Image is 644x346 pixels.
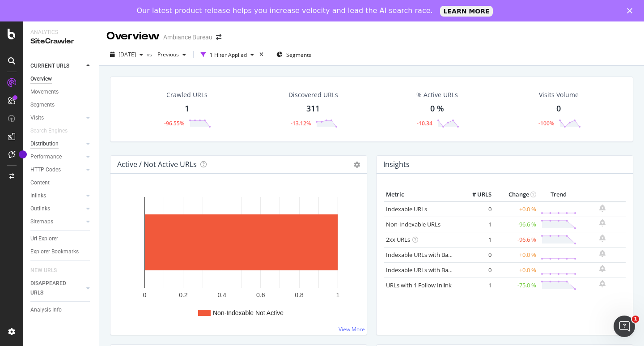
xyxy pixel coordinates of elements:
div: Visits Volume [539,90,579,99]
a: Distribution [30,139,84,149]
span: vs [147,51,154,58]
a: NEW URLS [30,266,66,275]
div: -13.12% [291,120,311,127]
text: 0 [143,291,147,299]
th: Metric [384,188,458,201]
text: 0.4 [218,291,227,299]
div: Segments [30,100,55,110]
th: # URLS [458,188,494,201]
span: Segments [286,51,311,59]
div: Analysis Info [30,305,62,315]
div: Analytics [30,29,92,36]
div: 1 Filter Applied [210,51,247,59]
a: Indexable URLs with Bad H1 [386,251,461,259]
th: Change [494,188,538,201]
td: 1 [458,217,494,232]
span: 1 [632,316,639,323]
div: bell-plus [599,235,606,242]
td: +0.0 % [494,247,538,262]
div: Distribution [30,139,59,149]
div: Inlinks [30,191,46,201]
div: Overview [106,29,160,44]
a: Performance [30,152,84,162]
a: View More [339,325,365,333]
button: 1 Filter Applied [197,47,258,62]
td: +0.0 % [494,201,538,217]
a: Content [30,178,93,188]
div: Ambiance Bureau [163,33,212,42]
a: Movements [30,87,93,97]
text: 0.6 [256,291,265,299]
a: 2xx URLs [386,235,410,243]
th: Trend [538,188,579,201]
div: Outlinks [30,204,50,214]
h4: Active / Not Active URLs [117,158,197,171]
td: 0 [458,247,494,262]
div: bell-plus [599,265,606,272]
div: Content [30,178,50,188]
div: Visits [30,113,44,123]
a: Explorer Bookmarks [30,247,93,256]
text: 0.2 [179,291,188,299]
text: 0.8 [295,291,304,299]
div: Performance [30,152,62,162]
div: % Active URLs [416,90,458,99]
div: 311 [306,103,320,115]
a: Indexable URLs [386,205,427,213]
div: bell-plus [599,205,606,212]
div: Discovered URLs [288,90,338,99]
div: Sitemaps [30,217,53,226]
td: 0 [458,262,494,278]
a: DISAPPEARED URLS [30,279,84,298]
text: Non-Indexable Not Active [213,309,284,316]
a: LEARN MORE [440,6,493,17]
td: 1 [458,278,494,293]
div: 1 [185,103,189,115]
div: DISAPPEARED URLS [30,279,76,298]
button: [DATE] [106,47,147,62]
div: Fermer [627,8,636,13]
a: Visits [30,113,84,123]
div: bell-plus [599,219,606,226]
div: Crawled URLs [166,90,208,99]
td: -96.6 % [494,217,538,232]
div: -96.55% [164,120,184,127]
i: Options [354,162,360,168]
div: Movements [30,87,59,97]
div: SiteCrawler [30,36,92,47]
div: bell-plus [599,250,606,257]
svg: A chart. [118,188,360,328]
span: Previous [154,51,179,58]
div: Url Explorer [30,234,58,243]
td: 1 [458,232,494,247]
div: Our latest product release helps you increase velocity and lead the AI search race. [137,6,433,15]
div: -10.34 [417,120,432,127]
a: Segments [30,100,93,110]
div: CURRENT URLS [30,61,69,71]
div: Tooltip anchor [19,150,27,158]
div: -100% [538,120,554,127]
a: Non-Indexable URLs [386,220,441,228]
h4: Insights [383,158,410,171]
div: Overview [30,74,52,84]
text: 1 [336,291,340,299]
a: Outlinks [30,204,84,214]
div: bell-plus [599,280,606,287]
a: URLs with 1 Follow Inlink [386,281,452,289]
a: HTTP Codes [30,165,84,175]
div: Explorer Bookmarks [30,247,79,256]
div: 0 % [430,103,444,115]
div: NEW URLS [30,266,57,275]
button: Segments [273,47,315,62]
div: times [258,50,265,59]
a: Search Engines [30,126,76,136]
td: 0 [458,201,494,217]
a: Analysis Info [30,305,93,315]
a: Indexable URLs with Bad Description [386,266,483,274]
td: -75.0 % [494,278,538,293]
div: 0 [556,103,561,115]
iframe: Intercom live chat [614,316,635,337]
a: Overview [30,74,93,84]
a: Url Explorer [30,234,93,243]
